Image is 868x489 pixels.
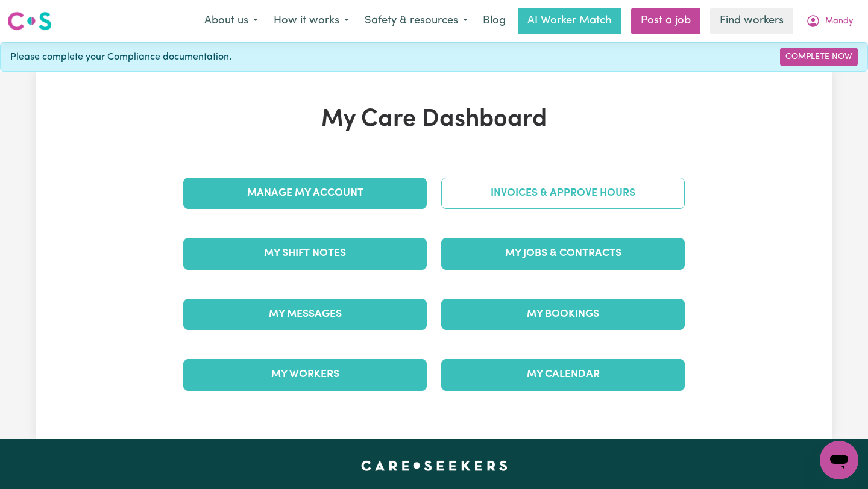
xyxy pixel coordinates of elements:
a: Invoices & Approve Hours [441,178,685,209]
img: Careseekers logo [7,10,52,32]
button: About us [197,8,266,34]
a: Manage My Account [183,178,427,209]
h1: My Care Dashboard [176,105,692,134]
a: Careseekers logo [7,7,52,35]
a: My Shift Notes [183,238,427,269]
a: My Bookings [441,299,685,330]
span: Mandy [825,15,853,28]
a: Post a job [631,8,700,34]
button: Safety & resources [357,8,476,34]
a: Careseekers home page [361,461,508,470]
a: My Calendar [441,359,685,390]
a: AI Worker Match [518,8,621,34]
a: Complete Now [780,48,858,66]
button: My Account [798,8,861,34]
span: Please complete your Compliance documentation. [10,50,231,64]
a: My Workers [183,359,427,390]
a: My Jobs & Contracts [441,238,685,269]
a: Find workers [710,8,793,34]
a: Blog [476,8,513,34]
iframe: Button to launch messaging window [820,441,858,479]
button: How it works [266,8,357,34]
a: My Messages [183,299,427,330]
